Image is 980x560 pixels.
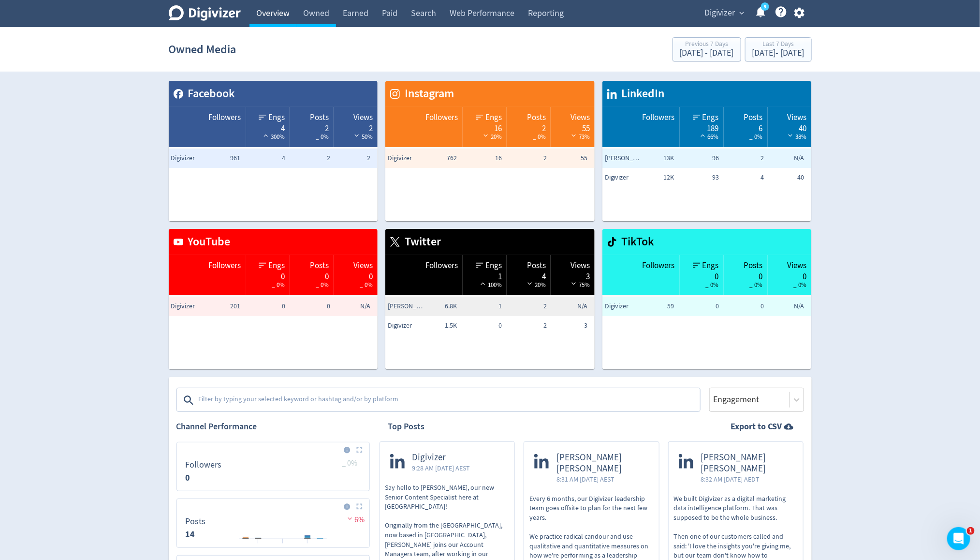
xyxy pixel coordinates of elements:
[333,297,378,316] td: N/A
[169,81,378,221] table: customized table
[793,281,806,289] span: _ 0%
[702,260,719,272] span: Engs
[261,133,285,141] span: 300%
[721,168,766,187] td: 4
[342,458,358,468] span: _ 0%
[786,133,806,141] span: 38%
[251,123,285,131] div: 4
[252,543,263,549] text: 03/10
[186,459,222,470] dt: Followers
[353,260,373,272] span: Views
[385,229,595,369] table: customized table
[556,452,649,474] span: [PERSON_NAME] [PERSON_NAME]
[550,297,595,316] td: N/A
[680,49,734,58] div: [DATE] - [DATE]
[617,234,655,250] span: TikTok
[673,37,741,61] button: Previous 7 Days[DATE] - [DATE]
[706,281,719,289] span: _ 0%
[763,3,766,10] text: 5
[773,271,807,279] div: 0
[481,132,491,139] img: negative-performance-white.svg
[288,149,333,168] td: 2
[352,132,362,139] img: negative-performance-white.svg
[485,112,502,123] span: Engs
[288,297,333,316] td: 0
[481,133,502,141] span: 20%
[468,123,502,131] div: 16
[550,149,595,168] td: 55
[176,421,370,433] h2: Channel Performance
[459,316,504,335] td: 0
[414,297,459,316] td: 6.8K
[356,447,363,453] img: Placeholder
[676,149,721,168] td: 96
[525,280,535,287] img: negative-performance-white.svg
[414,149,459,168] td: 762
[181,446,366,487] svg: Followers 0
[360,281,373,289] span: _ 0%
[761,2,769,11] a: 5
[721,297,766,316] td: 0
[302,543,313,549] text: 07/10
[459,297,504,316] td: 1
[186,516,206,527] dt: Posts
[631,168,676,187] td: 12K
[468,271,502,279] div: 1
[385,81,595,221] table: customized table
[425,112,458,123] span: Followers
[605,173,644,182] span: Digivizer
[569,132,579,139] img: negative-performance-white.svg
[388,153,426,163] span: Digivizer
[787,112,806,123] span: Views
[643,260,675,272] span: Followers
[527,260,546,272] span: Posts
[701,452,793,474] span: [PERSON_NAME] [PERSON_NAME]
[504,297,549,316] td: 2
[631,297,676,316] td: 59
[676,168,721,187] td: 93
[169,229,378,369] table: customized table
[786,132,795,139] img: negative-performance-white.svg
[631,149,676,168] td: 13K
[731,421,782,433] strong: Export to CSV
[556,474,649,484] span: 8:31 AM [DATE] AEST
[504,149,549,168] td: 2
[617,86,665,102] span: LinkedIn
[388,302,426,311] span: Emma Lo Russo
[729,123,763,131] div: 6
[310,260,329,272] span: Posts
[705,5,735,21] span: Digivizer
[605,302,644,311] span: Digivizer
[569,280,579,287] img: negative-performance-white.svg
[251,271,285,279] div: 0
[338,271,373,279] div: 0
[388,421,425,433] h2: Top Posts
[556,271,590,279] div: 3
[310,112,329,123] span: Posts
[605,153,644,163] span: Emma Lo Russo
[787,260,806,272] span: Views
[752,49,804,58] div: [DATE] - [DATE]
[750,281,763,289] span: _ 0%
[181,503,366,544] svg: Posts 14
[556,123,590,131] div: 55
[316,133,329,141] span: _ 0%
[967,527,975,535] span: 1
[738,9,746,17] span: expand_more
[243,149,288,168] td: 4
[353,112,373,123] span: Views
[198,297,243,316] td: 201
[412,452,470,463] span: Digivizer
[261,132,271,139] img: positive-performance-white.svg
[171,302,210,311] span: Digivizer
[412,463,470,473] span: 9:28 AM [DATE] AEST
[721,149,766,168] td: 2
[169,34,236,65] h1: Owned Media
[569,133,590,141] span: 73%
[478,280,488,287] img: positive-performance-white.svg
[602,81,812,221] table: customized table
[570,260,590,272] span: Views
[316,281,329,289] span: _ 0%
[345,515,365,525] span: 6%
[478,281,502,289] span: 100%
